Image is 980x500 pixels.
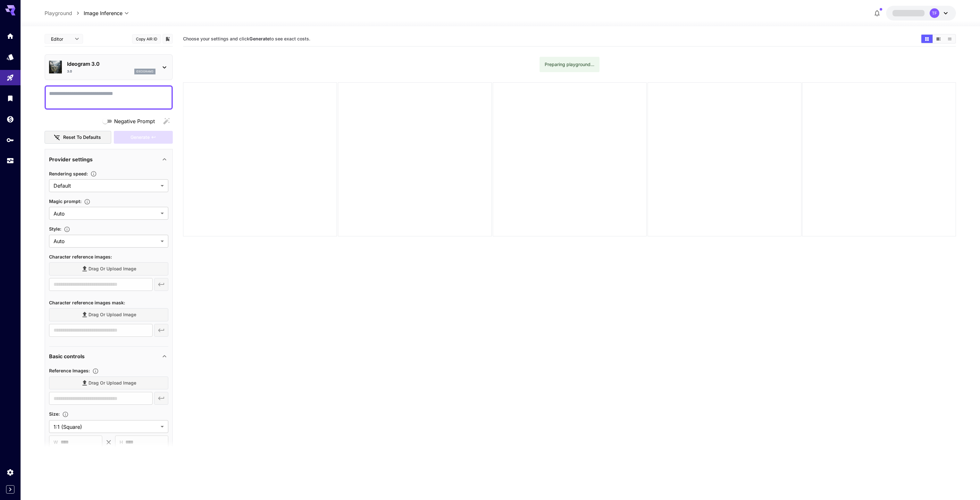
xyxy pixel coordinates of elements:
div: Usage [6,157,14,165]
div: API Keys [6,136,14,144]
button: TF [886,6,956,21]
div: Settings [6,468,14,476]
span: Style : [49,226,61,232]
div: Provider settings [49,152,168,167]
span: Character reference images mask : [49,300,125,305]
span: Image Inference [84,9,122,17]
p: 3.0 [67,69,72,74]
button: Copy AIR ID [132,34,161,44]
p: Ideogram 3.0 [67,60,155,68]
span: Character reference images : [49,254,112,259]
button: Show images in video view [933,35,944,43]
p: Provider settings [49,156,93,163]
span: Choose your settings and click to see exact costs. [183,36,310,41]
button: Adjust the dimensions of the generated image by specifying its width and height in pixels, or sel... [60,411,71,418]
span: 1:1 (Square) [54,423,158,431]
div: TF [930,8,939,18]
div: Library [6,94,14,102]
span: W [54,438,58,446]
span: Negative Prompt [114,117,155,125]
button: Expand sidebar [6,485,14,494]
a: Playground [45,9,72,17]
div: Playground [6,74,14,82]
button: Upload a reference image to guide the result. This is needed for Image-to-Image or Inpainting. Su... [90,368,101,374]
div: Basic controls [49,349,168,364]
div: Wallet [6,115,14,123]
p: Basic controls [49,352,85,360]
span: Rendering speed : [49,171,88,176]
button: Add to library [165,35,171,43]
p: ideogram3 [136,69,154,74]
b: Generate [249,36,270,41]
button: Show images in grid view [921,35,933,43]
button: Show images in list view [944,35,955,43]
span: Size : [49,411,60,417]
div: Preparing playground... [545,59,594,70]
div: Models [6,53,14,61]
span: Auto [54,237,158,245]
div: Ideogram 3.03.0ideogram3 [49,57,168,77]
span: H [120,438,123,446]
nav: breadcrumb [45,9,84,17]
div: Home [6,32,14,40]
span: Editor [51,36,71,42]
span: Reference Images : [49,368,90,373]
button: Reset to defaults [45,131,111,144]
span: Auto [54,210,158,217]
span: Default [54,182,158,190]
span: Magic prompt : [49,199,81,204]
div: Show images in grid viewShow images in video viewShow images in list view [921,34,956,44]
